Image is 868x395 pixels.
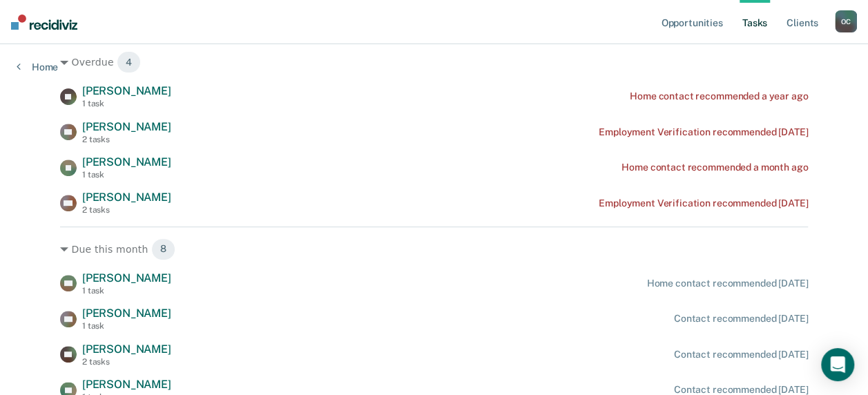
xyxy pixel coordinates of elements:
div: 1 task [82,99,171,108]
span: [PERSON_NAME] [82,307,171,320]
div: Due this month 8 [60,238,808,260]
span: [PERSON_NAME] [82,84,171,97]
span: [PERSON_NAME] [82,155,171,168]
button: OC [835,10,857,32]
div: Home contact recommended [DATE] [646,278,808,289]
span: [PERSON_NAME] [82,191,171,204]
span: [PERSON_NAME] [82,120,171,133]
img: Recidiviz [11,15,77,30]
div: 1 task [82,170,171,180]
span: 8 [151,238,175,260]
div: O C [835,10,857,32]
div: Contact recommended [DATE] [674,313,808,325]
span: [PERSON_NAME] [82,271,171,285]
div: Contact recommended [DATE] [674,349,808,360]
div: 1 task [82,286,171,296]
div: Home contact recommended a year ago [630,90,808,102]
div: Employment Verification recommended [DATE] [599,197,808,209]
a: Home [17,61,58,73]
div: Overdue 4 [60,51,808,73]
div: 1 task [82,321,171,331]
div: Employment Verification recommended [DATE] [599,126,808,138]
span: 4 [117,51,141,73]
span: [PERSON_NAME] [82,343,171,356]
span: [PERSON_NAME] [82,378,171,391]
div: 2 tasks [82,135,171,144]
div: 2 tasks [82,205,171,215]
div: Home contact recommended a month ago [621,162,808,173]
div: 2 tasks [82,357,171,367]
div: Open Intercom Messenger [821,348,854,381]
